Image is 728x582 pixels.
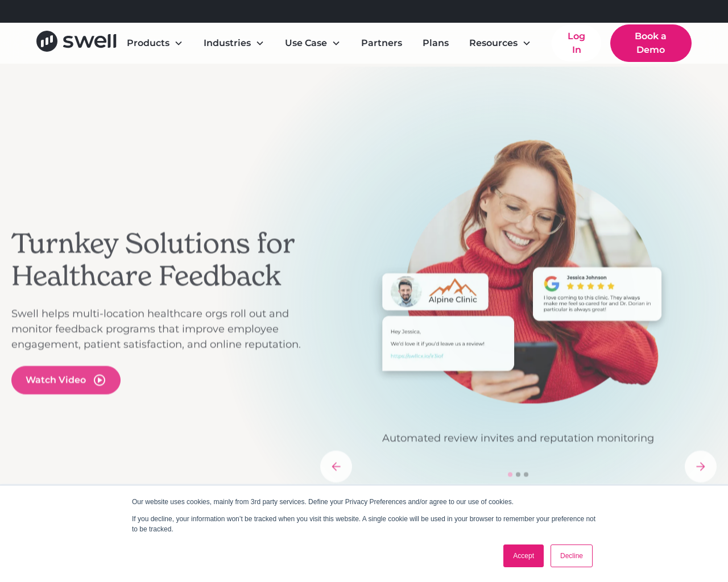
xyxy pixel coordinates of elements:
[552,25,601,61] a: Log In
[204,36,251,50] div: Industries
[610,24,692,62] a: Book a Demo
[36,31,118,56] a: home
[132,514,596,534] p: If you decline, your information won’t be tracked when you visit this website. A single cookie wi...
[460,32,540,55] div: Resources
[195,32,274,55] div: Industries
[11,366,121,394] a: open lightbox
[118,32,192,55] div: Products
[285,36,327,50] div: Use Case
[320,451,352,483] div: previous slide
[685,451,717,483] div: next slide
[26,373,86,387] div: Watch Video
[508,472,512,477] div: Show slide 1 of 3
[320,139,717,483] div: carousel
[524,472,528,477] div: Show slide 3 of 3
[551,544,593,567] a: Decline
[276,32,350,55] div: Use Case
[320,431,717,446] p: Automated review invites and reputation monitoring
[516,472,520,477] div: Show slide 2 of 3
[413,32,458,55] a: Plans
[320,139,717,446] div: 1 of 3
[469,36,518,50] div: Resources
[127,36,169,50] div: Products
[132,497,596,507] p: Our website uses cookies, mainly from 3rd party services. Define your Privacy Preferences and/or ...
[352,32,411,55] a: Partners
[11,306,309,352] p: Swell helps multi-location healthcare orgs roll out and monitor feedback programs that improve em...
[503,544,544,567] a: Accept
[11,227,309,293] h2: Turnkey Solutions for Healthcare Feedback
